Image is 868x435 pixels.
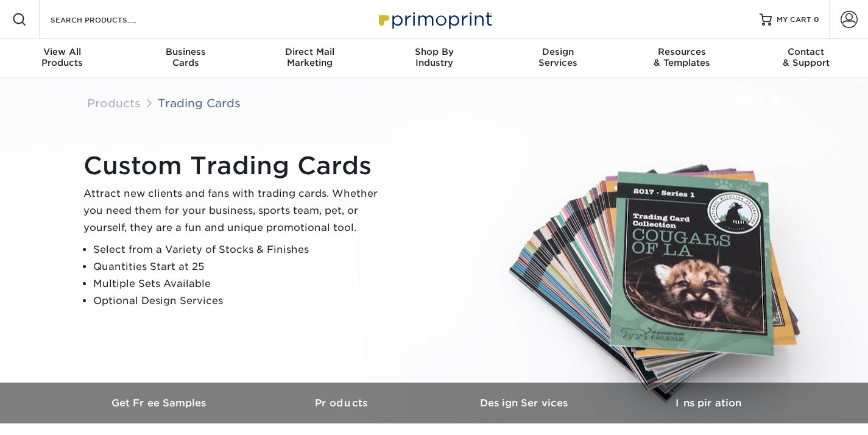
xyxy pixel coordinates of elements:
[252,397,434,409] h3: Products
[373,6,495,32] img: Primoprint
[252,383,434,423] a: Products
[620,46,744,68] div: & Templates
[93,292,388,309] li: Optional Design Services
[496,46,620,68] div: Services
[248,46,372,68] div: Marketing
[620,39,744,78] a: Resources& Templates
[87,96,141,110] a: Products
[620,46,744,57] span: Resources
[93,241,388,258] li: Select from a Variety of Stocks & Finishes
[93,275,388,292] li: Multiple Sets Available
[372,46,496,68] div: Industry
[124,46,249,57] span: Business
[69,397,252,409] h3: Get Free Samples
[617,397,800,409] h3: Inspiration
[744,46,868,57] span: Contact
[777,15,811,25] span: MY CART
[49,12,168,27] input: SEARCH PRODUCTS.....
[69,383,252,423] a: Get Free Samples
[124,39,249,78] a: BusinessCards
[83,151,388,180] h1: Custom Trading Cards
[617,383,800,423] a: Inspiration
[372,46,496,57] span: Shop By
[814,15,819,24] span: 0
[434,383,617,423] a: Design Services
[93,258,388,275] li: Quantities Start at 25
[124,46,249,68] div: Cards
[158,96,241,110] a: Trading Cards
[744,46,868,68] div: & Support
[744,39,868,78] a: Contact& Support
[83,185,388,236] p: Attract new clients and fans with trading cards. Whether you need them for your business, sports ...
[434,397,617,409] h3: Design Services
[248,46,372,57] span: Direct Mail
[496,39,620,78] a: DesignServices
[248,39,372,78] a: Direct MailMarketing
[496,46,620,57] span: Design
[372,39,496,78] a: Shop ByIndustry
